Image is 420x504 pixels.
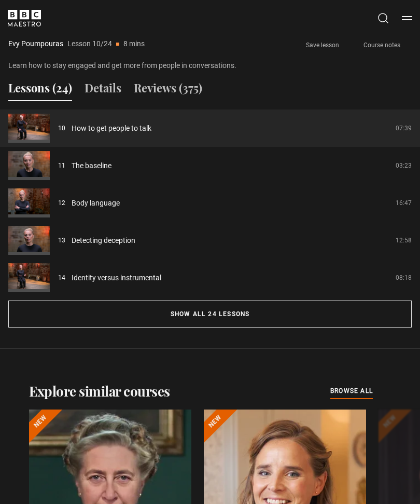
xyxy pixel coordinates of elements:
[85,79,121,101] button: Details
[8,301,412,328] button: Show all 24 lessons
[330,386,373,396] span: browse all
[72,235,135,246] a: Detecting deception
[353,22,412,52] a: Course notes
[293,22,352,52] button: Save lesson
[67,38,112,49] p: Lesson 10/24
[72,160,111,171] a: The baseline
[72,273,161,283] a: Identity versus instrumental
[402,13,412,23] button: Toggle navigation
[8,79,72,101] button: Lessons (24)
[8,10,41,26] svg: BBC Maestro
[123,38,145,49] p: 8 mins
[134,79,202,101] button: Reviews (375)
[72,198,120,209] a: Body language
[29,382,170,401] h2: Explore similar courses
[8,60,261,71] p: Learn how to stay engaged and get more from people in conversations.
[72,123,151,134] a: How to get people to talk
[8,38,63,49] p: Evy Poumpouras
[330,386,373,397] a: browse all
